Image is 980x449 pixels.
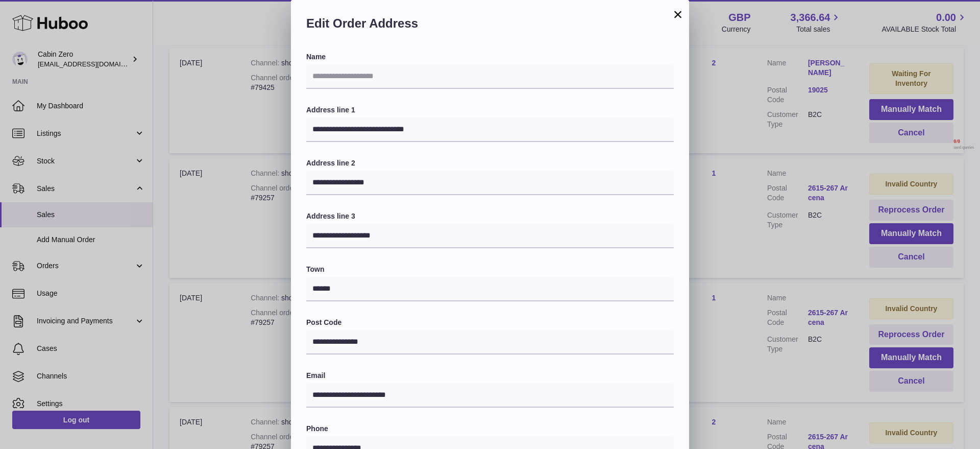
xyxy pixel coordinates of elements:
label: Town [306,265,674,274]
label: Post Code [306,318,674,327]
label: Address line 1 [306,105,674,115]
button: × [672,8,684,20]
label: Address line 2 [306,158,674,168]
h2: Edit Order Address [306,15,674,37]
label: Phone [306,424,674,434]
label: Email [306,371,674,381]
label: Address line 3 [306,211,674,221]
label: Name [306,52,674,62]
